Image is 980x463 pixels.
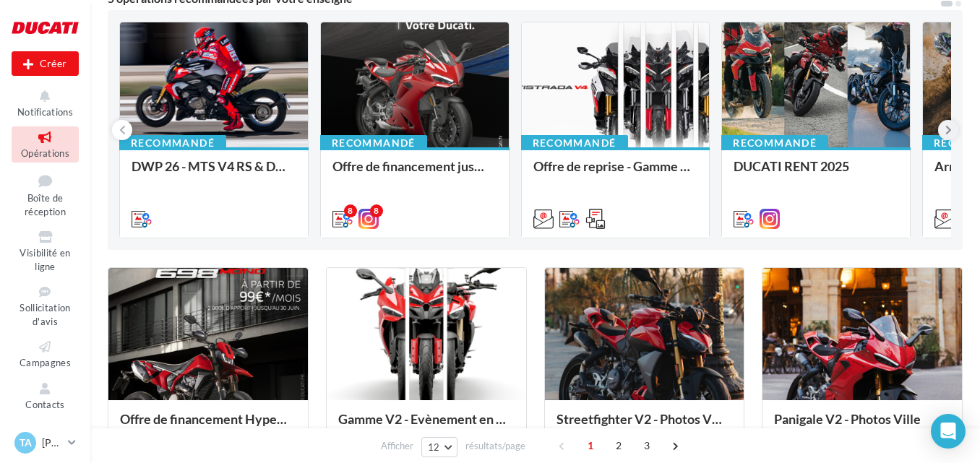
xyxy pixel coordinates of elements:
[12,281,79,330] a: Sollicitation d'avis
[20,247,70,272] span: Visibilité en ligne
[42,436,62,450] p: [PERSON_NAME]
[465,439,525,453] span: résultats/page
[607,434,630,457] span: 2
[428,441,440,453] span: 12
[12,126,79,162] a: Opérations
[120,412,296,441] div: Offre de financement Hypermotard 698 Mono
[12,168,79,221] a: Boîte de réception
[12,85,79,121] button: Notifications
[774,412,950,441] div: Panigale V2 - Photos Ville
[721,135,828,151] div: Recommandé
[119,135,226,151] div: Recommandé
[421,437,458,457] button: 12
[12,429,79,456] a: TA [PERSON_NAME]
[521,135,628,151] div: Recommandé
[20,436,32,450] span: TA
[132,159,296,188] div: DWP 26 - MTS V4 RS & Diavel V4 RS
[20,302,70,327] span: Sollicitation d'avis
[344,204,357,217] div: 8
[320,135,427,151] div: Recommandé
[17,106,73,118] span: Notifications
[332,159,497,188] div: Offre de financement jusqu'au 30 septembre
[25,399,65,410] span: Contacts
[21,147,69,159] span: Opérations
[533,159,698,188] div: Offre de reprise - Gamme MTS V4
[556,412,733,441] div: Streetfighter V2 - Photos Ville
[635,434,658,457] span: 3
[12,336,79,371] a: Campagnes
[931,414,966,449] div: Open Intercom Messenger
[370,204,383,217] div: 8
[12,378,79,413] a: Contacts
[25,192,66,217] span: Boîte de réception
[20,357,71,368] span: Campagnes
[734,159,898,188] div: DUCATI RENT 2025
[338,412,515,441] div: Gamme V2 - Evènement en concession
[12,51,79,76] div: Nouvelle campagne
[381,439,413,453] span: Afficher
[12,226,79,275] a: Visibilité en ligne
[579,434,602,457] span: 1
[12,51,79,76] button: Créer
